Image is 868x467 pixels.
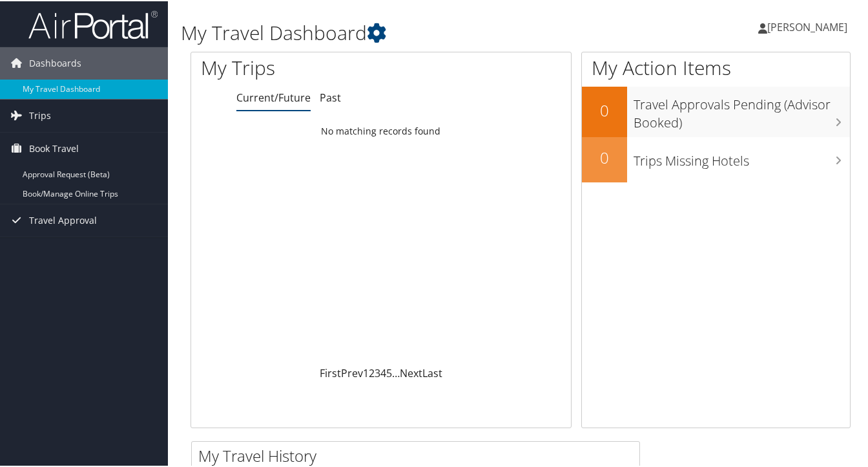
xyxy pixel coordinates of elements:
[320,89,341,103] a: Past
[582,146,627,168] h2: 0
[767,19,847,33] span: [PERSON_NAME]
[380,365,386,379] a: 4
[582,85,850,135] a: 0Travel Approvals Pending (Advisor Booked)
[28,8,158,39] img: airportal-logo.png
[181,18,634,45] h1: My Travel Dashboard
[29,98,51,131] span: Trips
[758,6,860,45] a: [PERSON_NAME]
[341,365,363,379] a: Prev
[582,98,627,120] h2: 0
[320,365,341,379] a: First
[363,365,369,379] a: 1
[582,136,850,181] a: 0Trips Missing Hotels
[29,203,97,235] span: Travel Approval
[634,88,850,131] h3: Travel Approvals Pending (Advisor Booked)
[29,131,79,164] span: Book Travel
[198,444,639,466] h2: My Travel History
[582,53,850,80] h1: My Action Items
[29,46,81,78] span: Dashboards
[201,53,403,80] h1: My Trips
[375,365,380,379] a: 3
[422,365,442,379] a: Last
[191,118,571,142] td: No matching records found
[236,89,311,103] a: Current/Future
[369,365,375,379] a: 2
[634,144,850,169] h3: Trips Missing Hotels
[400,365,422,379] a: Next
[392,365,400,379] span: …
[386,365,392,379] a: 5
